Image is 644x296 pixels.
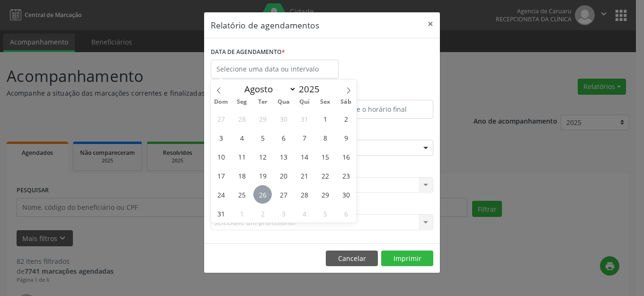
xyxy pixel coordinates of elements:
span: Agosto 21, 2025 [295,166,313,185]
span: Dom [211,99,232,105]
span: Agosto 9, 2025 [337,128,355,147]
span: Agosto 11, 2025 [233,147,251,166]
span: Julho 31, 2025 [295,109,313,128]
span: Julho 27, 2025 [212,109,230,128]
span: Agosto 8, 2025 [316,128,334,147]
span: Julho 28, 2025 [233,109,251,128]
span: Sex [315,99,336,105]
span: Setembro 3, 2025 [274,204,293,223]
input: Year [296,83,328,95]
span: Agosto 26, 2025 [253,185,272,204]
span: Agosto 2, 2025 [337,109,355,128]
span: Agosto 17, 2025 [212,166,230,185]
span: Agosto 4, 2025 [233,128,251,147]
span: Agosto 15, 2025 [316,147,334,166]
span: Agosto 22, 2025 [316,166,334,185]
span: Qui [294,99,315,105]
span: Julho 30, 2025 [274,109,293,128]
h5: Relatório de agendamentos [211,19,319,31]
span: Agosto 14, 2025 [295,147,313,166]
span: Agosto 1, 2025 [316,109,334,128]
span: Agosto 19, 2025 [253,166,272,185]
span: Agosto 6, 2025 [274,128,293,147]
span: Setembro 5, 2025 [316,204,334,223]
span: Julho 29, 2025 [253,109,272,128]
span: Agosto 23, 2025 [337,166,355,185]
span: Agosto 10, 2025 [212,147,230,166]
span: Agosto 29, 2025 [316,185,334,204]
span: Agosto 7, 2025 [295,128,313,147]
span: Agosto 5, 2025 [253,128,272,147]
span: Agosto 27, 2025 [274,185,293,204]
span: Setembro 2, 2025 [253,204,272,223]
span: Sáb [336,99,357,105]
span: Setembro 6, 2025 [337,204,355,223]
span: Agosto 18, 2025 [233,166,251,185]
span: Agosto 31, 2025 [212,204,230,223]
button: Cancelar [326,251,378,267]
button: Imprimir [381,251,433,267]
span: Setembro 4, 2025 [295,204,313,223]
span: Agosto 28, 2025 [295,185,313,204]
label: DATA DE AGENDAMENTO [211,45,285,60]
label: ATÉ [324,85,433,100]
span: Ter [252,99,273,105]
span: Agosto 16, 2025 [337,147,355,166]
span: Agosto 30, 2025 [337,185,355,204]
button: Close [421,12,440,36]
span: Seg [232,99,252,105]
span: Agosto 12, 2025 [253,147,272,166]
span: Agosto 25, 2025 [233,185,251,204]
select: Month [240,82,296,96]
span: Agosto 13, 2025 [274,147,293,166]
span: Setembro 1, 2025 [233,204,251,223]
span: Agosto 24, 2025 [212,185,230,204]
span: Agosto 3, 2025 [212,128,230,147]
span: Agosto 20, 2025 [274,166,293,185]
input: Selecione o horário final [324,100,433,119]
input: Selecione uma data ou intervalo [211,60,339,79]
span: Qua [273,99,294,105]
